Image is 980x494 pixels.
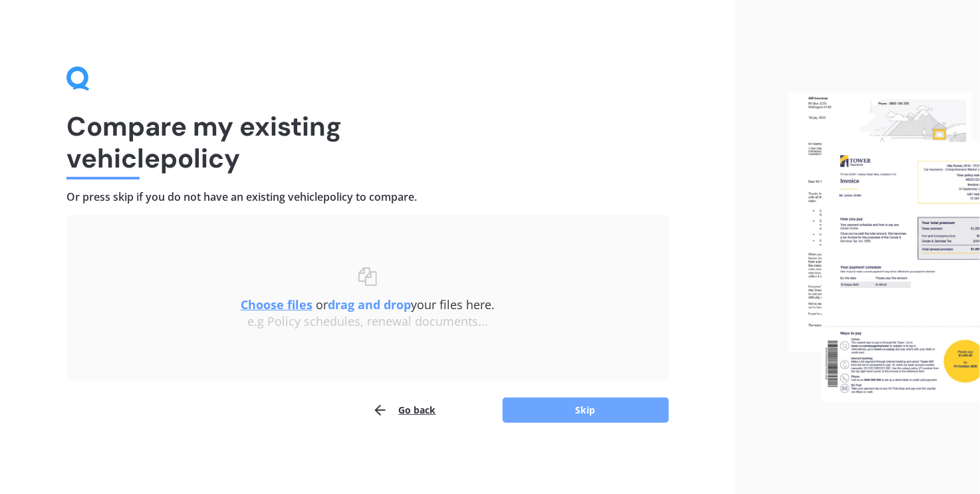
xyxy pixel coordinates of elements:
span: or your files here. [241,297,495,312]
h1: Compare my existing vehicle policy [66,110,669,174]
b: drag and drop [328,297,411,312]
div: e.g Policy schedules, renewal documents... [93,314,642,329]
button: Go back [372,397,436,424]
h4: Or press skip if you do not have an existing vehicle policy to compare. [66,190,669,204]
u: Choose files [241,297,312,312]
button: Skip [503,398,669,423]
